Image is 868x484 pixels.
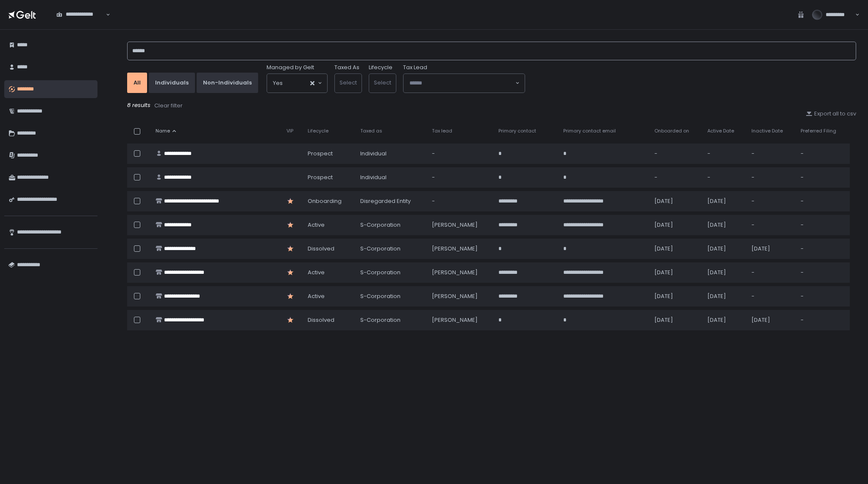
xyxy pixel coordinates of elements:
div: Search for option [51,6,110,24]
div: - [801,174,845,181]
div: - [432,150,488,158]
div: [DATE] [707,221,741,229]
div: [DATE] [654,221,698,229]
span: active [308,269,325,276]
label: Taxed As [334,64,359,71]
span: Inactive Date [751,128,783,134]
div: - [751,269,790,276]
div: Search for option [403,74,525,93]
div: Disregarded Entity [360,197,422,205]
span: dissolved [308,245,334,253]
button: Non-Individuals [197,73,258,93]
span: active [308,293,325,300]
div: S-Corporation [360,316,422,324]
div: - [432,197,488,205]
div: - [707,174,741,181]
div: [DATE] [654,197,698,205]
div: [DATE] [707,293,741,300]
span: Select [339,79,357,87]
div: All [134,79,141,87]
div: [DATE] [654,269,698,276]
div: - [654,150,698,158]
button: All [127,73,147,93]
div: - [801,197,845,205]
input: Search for option [56,18,105,27]
span: Lifecycle [308,128,328,134]
div: [DATE] [707,197,741,205]
input: Search for option [409,79,515,87]
div: Non-Individuals [203,79,252,87]
div: [DATE] [707,269,741,276]
span: Select [374,79,391,87]
span: prospect [308,174,333,181]
div: Clear filter [154,102,183,110]
div: [DATE] [654,245,698,253]
div: [PERSON_NAME] [432,269,488,276]
span: Tax lead [432,128,452,134]
div: [DATE] [751,316,790,324]
span: Primary contact [498,128,536,134]
button: Individuals [149,73,195,93]
div: - [751,150,790,158]
span: Onboarded on [654,128,689,134]
span: dissolved [308,316,334,324]
div: - [801,150,845,158]
div: Search for option [267,74,327,93]
div: [PERSON_NAME] [432,293,488,300]
div: - [801,245,845,253]
div: [PERSON_NAME] [432,316,488,324]
div: [DATE] [654,293,698,300]
span: Tax Lead [403,64,427,71]
div: Individual [360,150,422,158]
span: Primary contact email [563,128,616,134]
div: - [707,150,741,158]
div: - [751,197,790,205]
div: - [751,293,790,300]
div: S-Corporation [360,245,422,253]
input: Search for option [283,79,309,87]
div: - [801,316,845,324]
div: - [654,174,698,181]
button: Clear Selected [310,81,314,85]
span: Active Date [707,128,734,134]
div: S-Corporation [360,293,422,300]
span: Preferred Filing [801,128,836,134]
button: Clear filter [154,101,183,110]
div: Individual [360,174,422,181]
div: S-Corporation [360,269,422,276]
button: Export all to csv [806,110,856,118]
span: Taxed as [360,128,382,134]
div: - [801,221,845,229]
div: [DATE] [654,316,698,324]
label: Lifecycle [369,64,392,71]
div: 8 results [127,101,856,110]
span: active [308,221,325,229]
div: - [751,174,790,181]
span: Name [156,128,170,134]
span: Yes [273,79,283,87]
div: [DATE] [707,316,741,324]
span: VIP [287,128,293,134]
div: S-Corporation [360,221,422,229]
div: - [801,293,845,300]
div: [DATE] [707,245,741,253]
span: onboarding [308,197,342,205]
div: - [751,221,790,229]
div: - [801,269,845,276]
div: [PERSON_NAME] [432,245,488,253]
div: - [432,174,488,181]
span: prospect [308,150,333,158]
span: Managed by Gelt [267,64,314,71]
div: [DATE] [751,245,790,253]
div: Individuals [155,79,189,87]
div: [PERSON_NAME] [432,221,488,229]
